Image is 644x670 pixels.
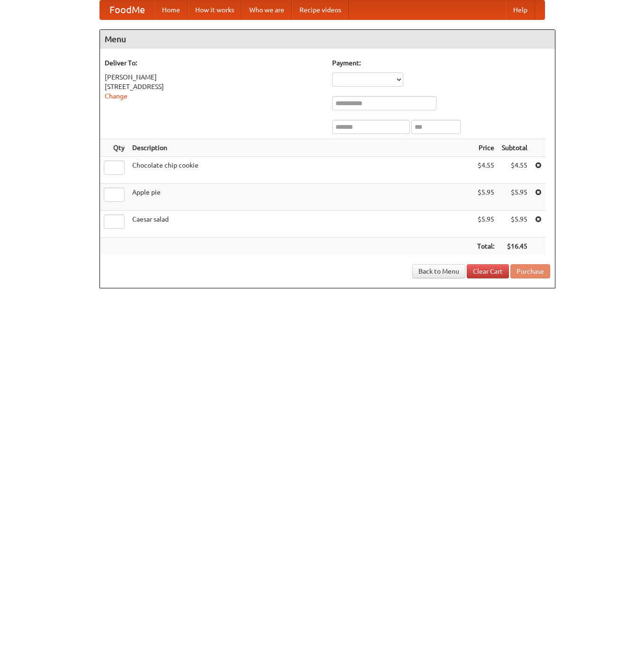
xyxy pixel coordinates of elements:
[332,58,550,68] h5: Payment:
[498,184,531,211] td: $5.95
[128,139,473,157] th: Description
[154,0,188,19] a: Home
[473,211,498,238] td: $5.95
[473,238,498,255] th: Total:
[473,184,498,211] td: $5.95
[105,92,127,100] a: Change
[473,157,498,184] td: $4.55
[498,238,531,255] th: $16.45
[105,72,323,82] div: [PERSON_NAME]
[105,58,323,68] h5: Deliver To:
[506,0,535,19] a: Help
[498,157,531,184] td: $4.55
[188,0,242,19] a: How it works
[412,264,465,278] a: Back to Menu
[100,0,154,19] a: FoodMe
[498,139,531,157] th: Subtotal
[498,211,531,238] td: $5.95
[100,139,128,157] th: Qty
[242,0,292,19] a: Who we are
[467,264,509,278] a: Clear Cart
[128,157,473,184] td: Chocolate chip cookie
[292,0,349,19] a: Recipe videos
[100,30,555,49] h4: Menu
[473,139,498,157] th: Price
[510,264,550,278] button: Purchase
[128,211,473,238] td: Caesar salad
[105,82,323,91] div: [STREET_ADDRESS]
[128,184,473,211] td: Apple pie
